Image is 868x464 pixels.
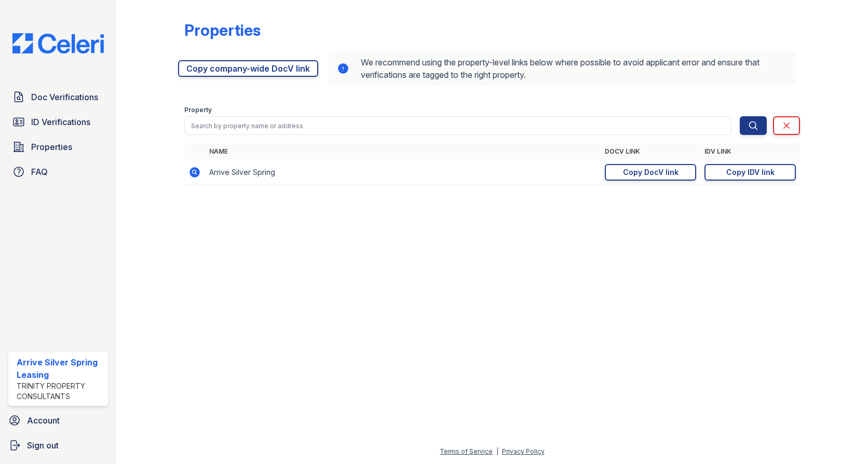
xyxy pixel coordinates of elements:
div: | [496,447,498,455]
div: Copy DocV link [623,167,679,178]
a: Sign out [4,435,112,456]
label: Property [184,106,212,114]
div: We recommend using the property-level links below where possible to avoid applicant error and ens... [329,52,796,85]
th: DocV Link [601,143,700,160]
a: FAQ [8,161,108,182]
div: Arrive Silver Spring Leasing [17,356,104,381]
div: Copy IDV link [726,167,775,178]
th: IDV Link [700,143,800,160]
a: Properties [8,137,108,157]
span: FAQ [31,166,48,178]
span: Sign out [27,439,59,452]
input: Search by property name or address [184,116,731,135]
a: ID Verifications [8,112,108,132]
span: Account [27,414,60,427]
a: Privacy Policy [502,447,545,455]
div: Trinity Property Consultants [17,381,104,402]
a: Copy DocV link [605,164,696,181]
th: Name [205,143,601,160]
div: Properties [184,21,261,39]
td: Arrive Silver Spring [205,160,601,185]
span: Properties [31,141,72,153]
span: Doc Verifications [31,91,98,103]
a: Doc Verifications [8,87,108,107]
span: ID Verifications [31,116,90,128]
a: Terms of Service [440,447,493,455]
a: Copy company-wide DocV link [178,60,318,77]
a: Copy IDV link [704,164,796,181]
img: CE_Logo_Blue-a8612792a0a2168367f1c8372b55b34899dd931a85d93a1a3d3e32e68fde9ad4.png [4,33,112,53]
a: Account [4,410,112,431]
